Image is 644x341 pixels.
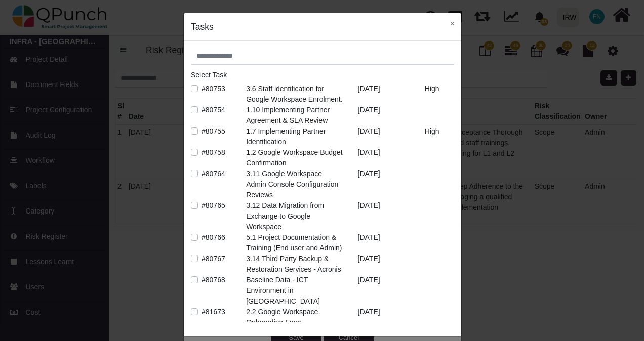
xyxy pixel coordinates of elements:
[350,147,417,168] div: [DATE]
[238,253,350,275] div: 3.14 Third Party Backup & Restoration Services - Acronis
[350,200,417,232] div: [DATE]
[238,168,350,200] div: 3.11 Google Workspace Admin Console Configuration Reviews
[238,147,350,168] div: 1.2 Google Workspace Budget Confirmation
[202,200,225,211] label: #80765
[417,83,462,105] div: High
[202,307,225,317] label: #81673
[350,105,417,126] div: [DATE]
[238,105,350,126] div: 1.10 Implementing Partner Agreement & SLA Review
[350,253,417,275] div: [DATE]
[202,275,225,285] label: #80768
[350,307,417,328] div: [DATE]
[350,83,417,105] div: [DATE]
[202,232,225,243] label: #80766
[238,200,350,232] div: 3.12 Data Migration from Exchange to Google Workspace
[202,168,225,179] label: #80764
[202,126,225,137] label: #80755
[202,83,225,94] label: #80753
[350,232,417,253] div: [DATE]
[191,20,214,33] h5: Tasks
[350,168,417,200] div: [DATE]
[238,275,350,307] div: Baseline Data - ICT Environment in [GEOGRAPHIC_DATA]
[350,275,417,307] div: [DATE]
[191,70,454,83] legend: Select Task
[443,13,461,34] button: Close
[238,83,350,105] div: 3.6 Staff identification for Google Workspace Enrolment.
[238,307,350,328] div: 2.2 Google Workspace Onboarding Form
[202,253,225,264] label: #80767
[238,126,350,147] div: 1.7 Implementing Partner Identification
[238,232,350,253] div: 5.1 Project Documentation & Training (End user and Admin)
[202,105,225,115] label: #80754
[350,126,417,147] div: [DATE]
[417,126,462,147] div: High
[202,147,225,158] label: #80758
